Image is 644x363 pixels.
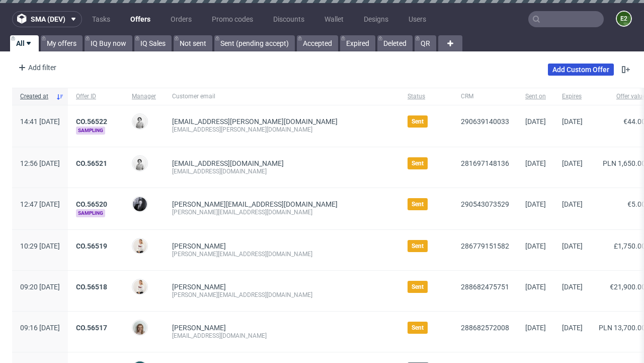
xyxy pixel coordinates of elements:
[562,324,583,332] span: [DATE]
[76,92,116,101] span: Offer ID
[76,283,107,291] a: CO.56518
[132,92,156,101] span: Manager
[525,200,546,208] span: [DATE]
[525,324,546,332] span: [DATE]
[172,200,338,208] span: [PERSON_NAME][EMAIL_ADDRESS][DOMAIN_NAME]
[10,35,39,51] a: All
[86,11,116,27] a: Tasks
[461,283,509,291] a: 288682475751
[412,200,424,208] span: Sent
[76,159,107,167] a: CO.56521
[174,35,212,51] a: Not sent
[318,11,350,27] a: Wallet
[172,324,226,332] a: [PERSON_NAME]
[85,35,132,51] a: IQ Buy now
[124,11,156,27] a: Offers
[412,117,424,126] span: Sent
[133,321,147,335] img: Monika Poźniak
[172,283,226,291] a: [PERSON_NAME]
[562,242,583,250] span: [DATE]
[172,250,391,258] div: [PERSON_NAME][EMAIL_ADDRESS][DOMAIN_NAME]
[172,117,338,126] span: [EMAIL_ADDRESS][PERSON_NAME][DOMAIN_NAME]
[525,242,546,250] span: [DATE]
[267,11,310,27] a: Discounts
[172,92,391,101] span: Customer email
[133,280,147,294] img: Mari Fok
[76,242,107,250] a: CO.56519
[461,117,509,126] a: 290639140033
[20,200,60,208] span: 12:47 [DATE]
[461,200,509,208] a: 290543073529
[20,117,60,126] span: 14:41 [DATE]
[562,117,583,126] span: [DATE]
[134,35,172,51] a: IQ Sales
[20,324,60,332] span: 09:16 [DATE]
[415,35,436,51] a: QR
[617,12,631,26] figcaption: e2
[412,283,424,291] span: Sent
[172,208,391,216] div: [PERSON_NAME][EMAIL_ADDRESS][DOMAIN_NAME]
[562,159,583,167] span: [DATE]
[377,35,413,51] a: Deleted
[206,11,259,27] a: Promo codes
[172,332,391,340] div: [EMAIL_ADDRESS][DOMAIN_NAME]
[172,126,391,134] div: [EMAIL_ADDRESS][PERSON_NAME][DOMAIN_NAME]
[133,156,147,170] img: Dudek Mariola
[76,127,105,135] span: Sampling
[20,159,60,167] span: 12:56 [DATE]
[562,92,583,101] span: Expires
[20,92,52,101] span: Created at
[525,283,546,291] span: [DATE]
[76,117,107,126] a: CO.56522
[297,35,338,51] a: Accepted
[548,64,614,76] a: Add Custom Offer
[461,242,509,250] a: 286779151582
[412,242,424,250] span: Sent
[31,16,65,23] span: sma (dev)
[133,197,147,211] img: Philippe Dubuy
[525,159,546,167] span: [DATE]
[172,167,391,175] div: [EMAIL_ADDRESS][DOMAIN_NAME]
[525,117,546,126] span: [DATE]
[76,209,105,217] span: Sampling
[76,200,107,208] a: CO.56520
[525,92,546,101] span: Sent on
[461,324,509,332] a: 288682572008
[461,92,509,101] span: CRM
[408,92,445,101] span: Status
[340,35,375,51] a: Expired
[133,239,147,253] img: Mari Fok
[412,159,424,167] span: Sent
[12,11,82,27] button: sma (dev)
[133,114,147,129] img: Dudek Mariola
[172,159,284,167] span: [EMAIL_ADDRESS][DOMAIN_NAME]
[562,283,583,291] span: [DATE]
[412,324,424,332] span: Sent
[358,11,394,27] a: Designs
[76,324,107,332] a: CO.56517
[14,59,58,76] div: Add filter
[403,11,432,27] a: Users
[41,35,83,51] a: My offers
[20,283,60,291] span: 09:20 [DATE]
[172,242,226,250] a: [PERSON_NAME]
[172,291,391,299] div: [PERSON_NAME][EMAIL_ADDRESS][DOMAIN_NAME]
[562,200,583,208] span: [DATE]
[461,159,509,167] a: 281697148136
[165,11,198,27] a: Orders
[20,242,60,250] span: 10:29 [DATE]
[214,35,295,51] a: Sent (pending accept)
